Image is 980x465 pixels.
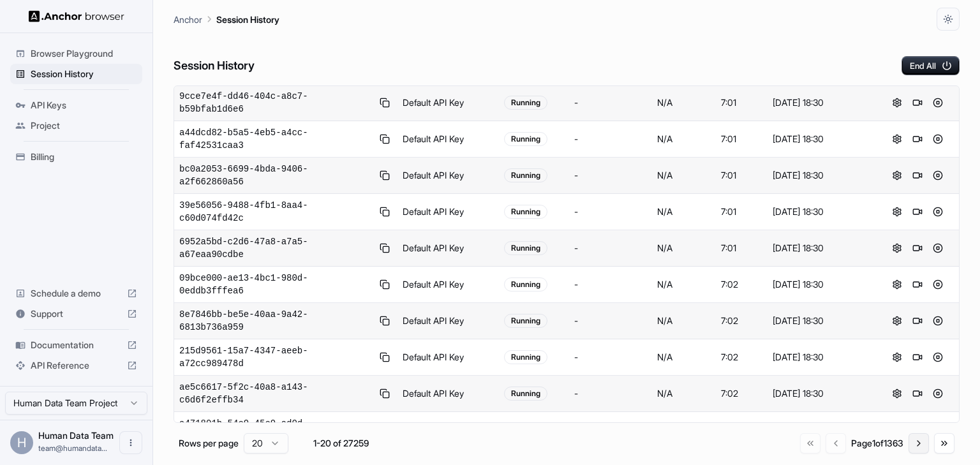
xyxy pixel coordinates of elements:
[504,96,547,110] div: Running
[773,314,871,327] div: [DATE] 18:30
[179,344,372,370] span: 215d9561-15a7-4347-aeeb-a72cc989478d
[851,437,903,450] div: Page 1 of 1363
[174,57,255,75] h6: Session History
[397,121,500,158] td: Default API Key
[31,99,137,112] span: API Keys
[504,241,547,255] div: Running
[657,387,711,400] div: N/A
[773,169,871,182] div: [DATE] 18:30
[31,307,122,320] span: Support
[773,278,871,291] div: [DATE] 18:30
[504,132,547,146] div: Running
[179,437,239,450] p: Rows per page
[504,168,547,182] div: Running
[504,314,547,328] div: Running
[773,387,871,400] div: [DATE] 18:30
[773,96,871,109] div: [DATE] 18:30
[574,169,647,182] div: -
[574,205,647,218] div: -
[179,381,372,406] span: ae5c6617-5f2c-40a8-a143-c6d6f2effb34
[31,119,137,132] span: Project
[574,387,647,400] div: -
[773,133,871,145] div: [DATE] 18:30
[721,133,762,145] div: 7:01
[721,205,762,218] div: 7:01
[179,235,372,261] span: 6952a5bd-c2d6-47a8-a7a5-a67eaa90cdbe
[657,133,711,145] div: N/A
[721,96,762,109] div: 7:01
[657,351,711,364] div: N/A
[10,147,142,167] div: Billing
[504,277,547,292] div: Running
[574,278,647,291] div: -
[574,133,647,145] div: -
[179,417,372,443] span: a471801b-54e9-45e9-ad0d-74f5ecb5d580
[10,95,142,115] div: API Keys
[179,126,372,152] span: a44dcd82-b5a5-4eb5-a4cc-faf42531caa3
[657,96,711,109] div: N/A
[31,339,122,351] span: Documentation
[721,242,762,255] div: 7:01
[721,278,762,291] div: 7:02
[773,351,871,364] div: [DATE] 18:30
[31,287,122,300] span: Schedule a demo
[10,283,142,304] div: Schedule a demo
[38,430,114,441] span: Human Data Team
[657,205,711,218] div: N/A
[179,272,372,297] span: 09bce000-ae13-4bc1-980d-0eddb3fffea6
[773,205,871,218] div: [DATE] 18:30
[10,115,142,136] div: Project
[397,339,500,376] td: Default API Key
[179,308,372,334] span: 8e7846bb-be5e-40aa-9a42-6813b736a959
[119,431,142,454] button: Open menu
[216,13,279,26] p: Session History
[574,314,647,327] div: -
[31,47,137,60] span: Browser Playground
[657,169,711,182] div: N/A
[174,12,279,26] nav: breadcrumb
[10,304,142,324] div: Support
[10,431,33,454] div: H
[38,443,107,453] span: team@humandata.dev
[504,350,547,364] div: Running
[10,355,142,376] div: API Reference
[721,314,762,327] div: 7:02
[397,230,500,267] td: Default API Key
[397,194,500,230] td: Default API Key
[10,335,142,355] div: Documentation
[574,96,647,109] div: -
[657,314,711,327] div: N/A
[10,43,142,64] div: Browser Playground
[31,359,122,372] span: API Reference
[657,278,711,291] div: N/A
[504,387,547,401] div: Running
[174,13,202,26] p: Anchor
[902,56,960,75] button: End All
[179,199,372,225] span: 39e56056-9488-4fb1-8aa4-c60d074fd42c
[574,351,647,364] div: -
[179,163,372,188] span: bc0a2053-6699-4bda-9406-a2f662860a56
[397,158,500,194] td: Default API Key
[10,64,142,84] div: Session History
[721,351,762,364] div: 7:02
[574,242,647,255] div: -
[29,10,124,22] img: Anchor Logo
[31,151,137,163] span: Billing
[721,387,762,400] div: 7:02
[397,85,500,121] td: Default API Key
[657,242,711,255] div: N/A
[397,376,500,412] td: Default API Key
[773,242,871,255] div: [DATE] 18:30
[31,68,137,80] span: Session History
[179,90,372,115] span: 9cce7e4f-dd46-404c-a8c7-b59bfab1d6e6
[504,205,547,219] div: Running
[397,412,500,448] td: Default API Key
[397,267,500,303] td: Default API Key
[309,437,373,450] div: 1-20 of 27259
[397,303,500,339] td: Default API Key
[721,169,762,182] div: 7:01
